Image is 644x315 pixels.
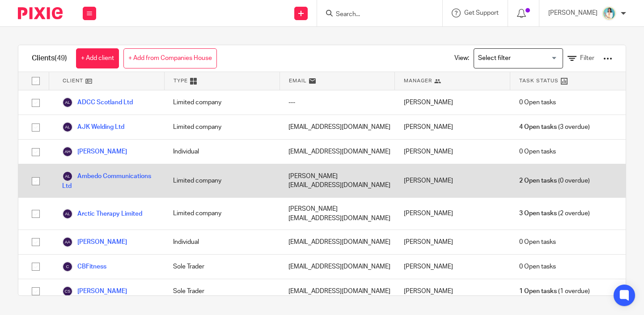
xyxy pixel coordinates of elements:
a: ADCC Scotland Ltd [62,97,133,108]
div: [PERSON_NAME] [395,279,510,303]
img: svg%3E [62,261,73,272]
div: View: [441,45,612,72]
span: Get Support [464,10,499,16]
span: (2 overdue) [519,209,590,218]
span: 2 Open tasks [519,176,557,185]
span: (1 overdue) [519,287,590,296]
img: svg%3E [62,209,73,219]
h1: Clients [32,54,67,63]
div: Sole Trader [164,279,280,303]
a: + Add from Companies House [123,48,217,68]
div: [PERSON_NAME] [395,230,510,254]
div: [EMAIL_ADDRESS][DOMAIN_NAME] [280,230,395,254]
p: [PERSON_NAME] [548,9,597,17]
div: Individual [164,230,280,254]
span: 3 Open tasks [519,209,557,218]
a: [PERSON_NAME] [62,286,127,297]
div: [PERSON_NAME][EMAIL_ADDRESS][DOMAIN_NAME] [280,164,395,197]
span: Task Status [519,77,559,85]
div: Limited company [164,90,280,115]
span: 0 Open tasks [519,98,556,107]
span: (49) [55,55,67,62]
input: Search [335,11,415,19]
a: [PERSON_NAME] [62,237,127,247]
img: svg%3E [62,286,73,297]
span: 0 Open tasks [519,262,556,271]
div: [EMAIL_ADDRESS][DOMAIN_NAME] [280,140,395,164]
span: Client [63,77,83,85]
div: Sole Trader [164,255,280,279]
img: svg%3E [62,171,73,182]
div: Limited company [164,198,280,230]
img: svg%3E [62,122,73,132]
div: [EMAIL_ADDRESS][DOMAIN_NAME] [280,255,395,279]
div: [PERSON_NAME] [395,140,510,164]
div: Individual [164,140,280,164]
span: Filter [580,55,594,61]
span: (3 overdue) [519,123,590,132]
div: [EMAIL_ADDRESS][DOMAIN_NAME] [280,279,395,303]
span: (0 overdue) [519,176,590,185]
div: [PERSON_NAME] [395,198,510,230]
div: Limited company [164,115,280,139]
div: [PERSON_NAME][EMAIL_ADDRESS][DOMAIN_NAME] [280,198,395,230]
span: 1 Open tasks [519,287,557,296]
div: [PERSON_NAME] [395,115,510,139]
div: [PERSON_NAME] [395,164,510,197]
img: Pixie [18,7,63,19]
div: [EMAIL_ADDRESS][DOMAIN_NAME] [280,115,395,139]
span: 4 Open tasks [519,123,557,132]
a: Ambedo Communications Ltd [62,171,155,191]
span: 0 Open tasks [519,147,556,156]
span: Type [174,77,188,85]
a: AJK Welding Ltd [62,122,124,132]
img: svg%3E [62,237,73,247]
div: Search for option [474,48,563,68]
a: CBFitness [62,261,106,272]
div: Limited company [164,164,280,197]
span: Manager [404,77,432,85]
span: 0 Open tasks [519,238,556,247]
a: Arctic Therapy Limited [62,209,142,219]
div: [PERSON_NAME] [395,90,510,115]
div: [PERSON_NAME] [395,255,510,279]
a: [PERSON_NAME] [62,146,127,157]
input: Search for option [475,51,558,66]
input: Select all [27,72,44,89]
img: Koyn.jpg [602,6,616,21]
span: Email [289,77,307,85]
img: svg%3E [62,97,73,108]
img: svg%3E [62,146,73,157]
div: --- [280,90,395,115]
a: + Add client [76,48,119,68]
